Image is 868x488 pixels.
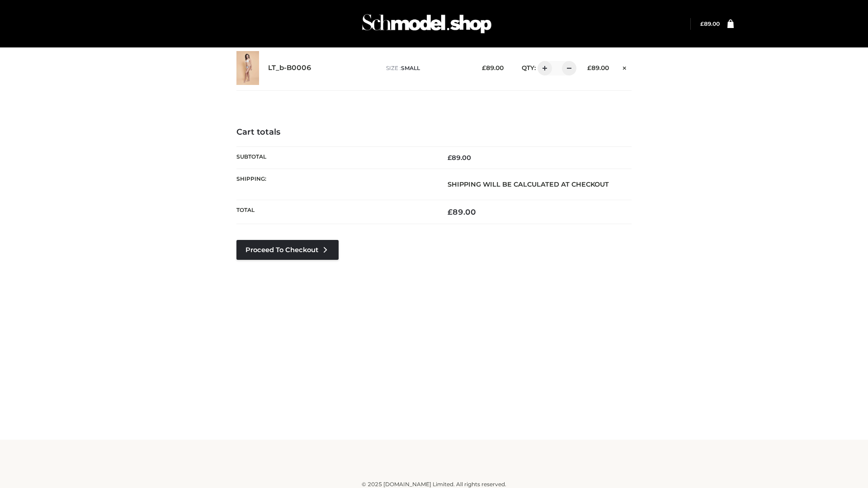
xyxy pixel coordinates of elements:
[448,180,609,188] strong: Shipping will be calculated at checkout
[700,20,704,27] span: £
[587,64,591,71] span: £
[236,169,434,200] th: Shipping:
[401,65,420,71] span: SMALL
[700,20,720,27] bdi: 89.00
[359,6,495,42] img: Schmodel Admin 964
[448,207,476,216] bdi: 89.00
[236,146,434,169] th: Subtotal
[448,207,453,216] span: £
[513,61,573,75] div: QTY:
[236,240,339,260] a: Proceed to Checkout
[482,64,486,71] span: £
[618,61,632,73] a: Remove this item
[448,154,471,162] bdi: 89.00
[700,20,720,27] a: £89.00
[236,127,632,137] h4: Cart totals
[386,64,468,72] p: size :
[448,154,452,162] span: £
[268,64,311,72] a: LT_b-B0006
[587,64,609,71] bdi: 89.00
[236,200,434,224] th: Total
[482,64,504,71] bdi: 89.00
[236,51,259,85] img: LT_b-B0006 - SMALL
